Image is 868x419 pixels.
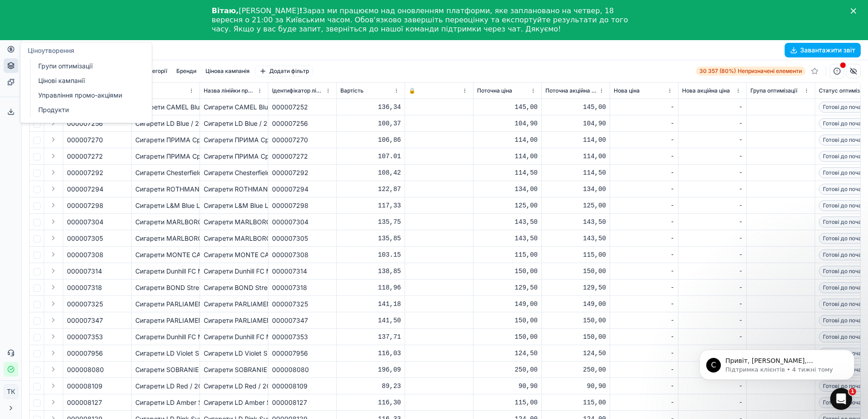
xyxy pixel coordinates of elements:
[583,333,606,341] font: 150,00
[785,43,861,57] button: Завантажити звіт
[583,153,606,160] font: 114,00
[515,300,538,308] font: 149,00
[204,349,323,357] font: Сигарети LD Violet Super Slims / 20 шт
[515,284,538,291] font: 129,50
[67,251,103,259] font: 000007308
[272,300,308,308] font: 000007325
[272,316,308,324] font: 000007347
[378,120,401,127] font: 100,37
[67,316,103,324] font: 000007347
[48,282,59,293] button: Розгорнути
[67,284,102,291] font: 000007318
[204,316,333,324] font: Сигарети PARLIAMENT Aqua Blue / 20 шт
[477,87,512,94] font: Поточна ціна
[204,251,320,259] font: Сигарети MONTE CARLO Red / 20 шт
[515,333,538,341] font: 150,00
[750,87,797,94] font: Група оптимізації
[671,383,674,390] font: -
[583,251,606,259] font: 115,00
[515,366,538,373] font: 250,00
[48,380,59,391] button: Розгорнути
[739,136,743,144] font: -
[378,350,401,357] font: 116,03
[583,202,606,209] font: 125,00
[378,136,401,144] font: 106,86
[583,169,606,176] font: 114,50
[272,202,308,209] font: 000007298
[739,268,743,275] font: -
[696,67,806,76] a: 30 357 (80%)Непризначені елементи
[830,388,852,410] iframe: Живий чат у інтеркомі
[204,87,268,94] font: Назва лінійки продуктів
[671,251,674,259] font: -
[204,382,281,390] font: Сигарети LD Red / 20 шт
[48,347,59,358] button: Розгорнути
[272,267,307,275] font: 000007314
[48,150,59,161] button: Розгорнути
[48,167,59,178] button: Розгорнути
[515,103,538,111] font: 145,00
[515,317,538,324] font: 150,00
[48,249,59,260] button: Розгорнути
[205,67,250,74] font: Цінова кампанія
[35,89,141,102] a: Управління промо-акціями
[135,119,214,127] font: Сигарети LD Blue / 20 шт
[272,382,308,390] font: 000008109
[67,202,103,209] font: 000007298
[135,284,273,291] font: Сигарети BOND Street Blue Selection / 20 шт
[378,169,401,176] font: 108,42
[135,152,255,160] font: Сигарети ПРИМА Срібна Синя / 20 шт
[583,399,606,406] font: 115,00
[739,399,743,406] font: -
[671,103,674,111] font: -
[48,315,59,326] button: Розгорнути
[28,47,74,54] font: Ціноутворення
[515,120,538,127] font: 104,90
[135,333,237,341] font: Сигарети Dunhill FC Master Blend
[35,103,141,116] a: Продукти
[378,366,401,373] font: 196,09
[204,202,306,209] font: Сигарети L&M Blue Label / 20 шт
[739,235,743,242] font: -
[48,200,59,211] button: Розгорнути
[583,268,606,275] font: 150,00
[239,6,299,15] font: [PERSON_NAME]
[299,6,303,15] font: !
[204,366,318,373] font: Сигарети SOBRANIE Cocktail / 20 шт
[519,383,538,390] font: 90,90
[583,366,606,373] font: 250,00
[739,251,743,259] font: -
[671,120,674,127] font: -
[378,235,401,242] font: 135,85
[583,317,606,324] font: 150,00
[515,153,538,160] font: 114,00
[272,152,308,160] font: 000007272
[135,382,213,390] font: Сигарети LD Red / 20 шт
[671,268,674,275] font: -
[67,185,103,193] font: 000007294
[67,398,102,406] font: 000008127
[135,300,265,308] font: Сигарети PARLIAMENT Silver Blue / 20 шт
[204,152,324,160] font: Сигарети ПРИМА Срібна Синя / 20 шт
[35,60,141,72] a: Групи оптимізації
[671,366,674,373] font: -
[7,388,15,395] font: ТК
[135,366,249,373] font: Сигарети SOBRANIE Cocktail / 20 шт
[583,300,606,308] font: 149,00
[583,136,606,144] font: 114,00
[699,67,736,74] font: 30 357 (80%)
[48,118,59,129] button: Розгорнути
[202,66,253,77] button: Цінова кампанія
[671,153,674,160] font: -
[48,331,59,342] button: Розгорнути
[48,364,59,375] button: Розгорнути
[378,251,401,259] font: 103.15
[143,67,167,74] font: Категорії
[583,218,606,226] font: 143,50
[671,300,674,308] font: -
[583,284,606,291] font: 129,50
[269,67,309,74] font: Додати фільтр
[378,186,401,193] font: 122,87
[272,218,308,226] font: 000007304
